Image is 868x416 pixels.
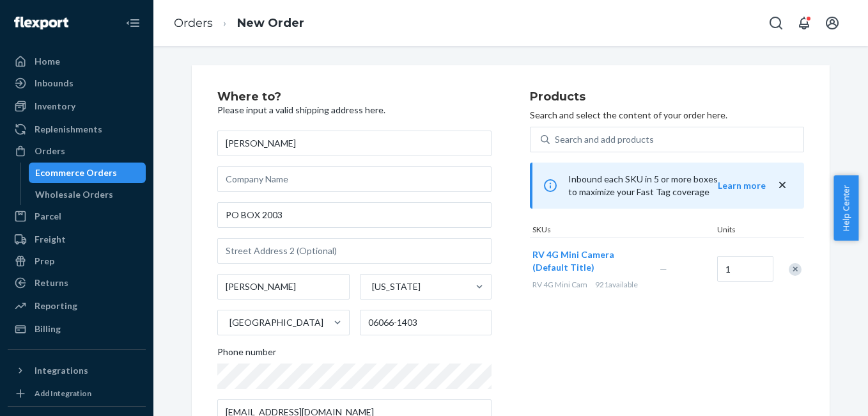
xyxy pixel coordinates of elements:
button: Integrations [8,360,146,381]
button: Help Center [833,175,858,241]
div: Search and add products [555,133,654,146]
a: Orders [8,141,146,161]
p: Please input a valid shipping address here. [217,104,492,116]
input: Street Address 2 (Optional) [217,238,492,264]
input: First & Last Name [217,131,492,156]
h2: Products [530,91,804,104]
div: [US_STATE] [372,280,421,293]
div: SKUs [530,224,715,237]
span: — [660,264,667,275]
a: Wholesale Orders [29,184,146,205]
span: RV 4G Mini Camera (Default Title) [532,249,614,273]
a: Add Integration [8,386,146,401]
div: Freight [35,233,66,246]
a: Replenishments [8,119,146,140]
input: Quantity [717,256,773,282]
a: Inventory [8,96,146,116]
a: Inbounds [8,73,146,93]
div: Units [715,224,772,237]
div: Prep [35,255,54,268]
div: Integrations [35,364,88,377]
div: Add Integration [35,388,91,399]
div: Returns [35,276,68,289]
span: 921 available [595,280,638,289]
input: Street Address [217,202,492,228]
button: Open notifications [791,10,817,36]
div: Inbounds [35,77,74,90]
button: Learn more [718,179,766,192]
a: Orders [174,16,213,30]
input: ZIP Code [360,310,492,335]
a: Ecommerce Orders [29,163,146,183]
button: Open Search Box [763,10,789,36]
div: Orders [35,145,65,157]
input: [US_STATE] [371,280,372,293]
ol: breadcrumbs [164,4,314,42]
img: Flexport logo [14,17,68,29]
div: Wholesale Orders [35,188,113,201]
a: Freight [8,229,146,250]
input: City [217,274,350,300]
h2: Where to? [217,91,492,104]
a: Returns [8,273,146,293]
div: Reporting [35,300,77,312]
div: Remove Item [789,263,802,276]
button: Close Navigation [120,10,146,36]
span: RV 4G Mini Cam [532,280,587,289]
a: Parcel [8,206,146,227]
div: Parcel [35,210,61,223]
div: Inventory [35,100,75,113]
a: Billing [8,319,146,339]
a: Home [8,51,146,72]
div: Replenishments [35,123,102,136]
div: Inbound each SKU in 5 or more boxes to maximize your Fast Tag coverage [530,163,804,209]
a: Reporting [8,296,146,316]
a: Prep [8,251,146,271]
a: New Order [237,16,304,30]
button: Open account menu [819,10,845,36]
span: Phone number [217,346,276,364]
p: Search and select the content of your order here. [530,109,804,122]
input: Company Name [217,166,492,192]
div: Billing [35,323,61,335]
div: [GEOGRAPHIC_DATA] [229,316,323,329]
div: Ecommerce Orders [35,166,117,179]
button: close [776,179,789,192]
button: RV 4G Mini Camera (Default Title) [532,248,644,274]
div: Home [35,55,60,68]
input: [GEOGRAPHIC_DATA] [228,316,229,329]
